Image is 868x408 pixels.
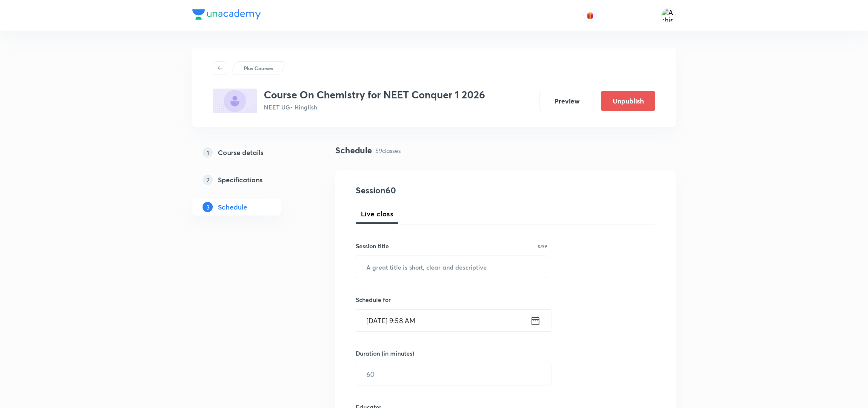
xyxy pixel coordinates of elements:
a: 1Course details [192,144,308,161]
input: A great title is short, clear and descriptive [356,256,547,278]
h5: Course details [218,147,263,158]
img: avatar [586,11,594,19]
span: Live class [361,209,393,219]
img: Ashish Kumar [661,8,676,23]
p: 59 classes [375,146,401,155]
p: 1 [203,147,213,158]
h5: Specifications [218,175,263,185]
button: avatar [583,9,597,22]
button: Preview [540,91,594,111]
p: NEET UG • Hinglish [264,103,485,112]
h5: Schedule [218,202,247,212]
p: 2 [203,175,213,185]
h3: Course On Chemistry for NEET Conquer 1 2026 [264,89,485,101]
p: Plus Courses [244,64,273,72]
input: 60 [356,363,551,385]
p: 3 [203,202,213,212]
p: 0/99 [538,244,547,248]
img: 25037997-710D-43C9-88D8-002628B292B7_plus.png [213,89,257,113]
a: 2Specifications [192,171,308,188]
img: Company Logo [192,9,261,20]
h6: Session title [356,241,389,250]
h4: Schedule [335,144,372,157]
button: Unpublish [601,91,655,111]
h6: Duration (in minutes) [356,349,414,358]
h4: Session 60 [356,184,511,197]
h6: Schedule for [356,295,547,304]
a: Company Logo [192,9,261,22]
